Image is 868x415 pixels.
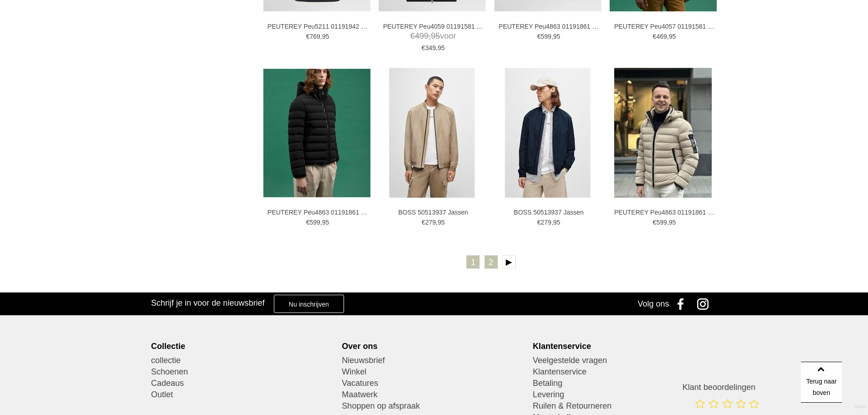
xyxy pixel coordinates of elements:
a: Vacatures [342,378,526,389]
span: 95 [669,33,676,40]
a: Shoppen op afspraak [342,400,526,412]
span: € [421,44,425,51]
span: , [667,219,669,226]
span: , [429,31,431,41]
img: BOSS 50513937 Jassen [505,68,591,198]
span: , [320,33,322,40]
a: 1 [466,255,480,269]
a: BOSS 50513937 Jassen [498,208,599,216]
span: € [306,219,310,226]
a: Outlet [151,389,335,400]
span: € [306,33,310,40]
h3: Schrijf je in voor de nieuwsbrief [151,298,265,308]
span: 95 [553,33,560,40]
a: Nu inschrijven [274,295,344,313]
img: PEUTEREY Peu4863 01191861 Jassen [263,69,370,197]
span: , [667,33,669,40]
div: Volg ons [637,292,669,315]
a: Facebook [671,292,694,315]
span: 599 [309,219,320,226]
a: PEUTEREY Peu4863 01191861 Jassen [498,22,599,31]
a: Maatwerk [342,389,526,400]
img: PEUTEREY Peu4863 01191861 Jassen [614,68,712,198]
a: Winkel [342,366,526,378]
a: Schoenen [151,366,335,378]
span: , [551,219,553,226]
span: € [421,219,425,226]
a: Betaling [533,378,717,389]
span: € [537,33,541,40]
span: 599 [656,219,667,226]
img: BOSS 50513937 Jassen [389,68,475,198]
span: 499 [415,31,429,41]
span: , [320,219,322,226]
span: 349 [425,44,436,51]
span: 279 [425,219,436,226]
span: 279 [541,219,551,226]
a: PEUTEREY Peu4863 01191861 Jassen [614,208,714,216]
a: BOSS 50513937 Jassen [383,208,483,216]
span: 95 [322,33,329,40]
span: 95 [669,219,676,226]
span: 599 [541,33,551,40]
div: Klantenservice [533,341,717,351]
a: Nieuwsbrief [342,355,526,366]
a: collectie [151,355,335,366]
div: Over ons [342,341,526,351]
span: 95 [431,31,440,41]
span: voor [383,31,483,42]
a: PEUTEREY Peu5211 01191942 Jassen [267,22,368,31]
span: € [653,219,657,226]
div: Collectie [151,341,335,351]
span: € [653,33,657,40]
a: Terug naar boven [801,362,842,403]
span: 95 [437,44,445,51]
span: 469 [656,33,667,40]
a: Ruilen & Retourneren [533,400,717,412]
span: € [537,219,541,226]
a: Levering [533,389,717,400]
span: 95 [322,219,329,226]
a: PEUTEREY Peu4863 01191861 Jassen [267,208,368,216]
a: PEUTEREY Peu4057 01191581 Jassen [614,22,714,31]
a: Instagram [694,292,717,315]
a: PEUTEREY Peu4059 01191581 Jassen [383,22,483,31]
span: , [436,44,437,51]
a: 2 [484,255,498,269]
span: 769 [309,33,320,40]
a: Divide [854,401,866,413]
a: Cadeaus [151,378,335,389]
span: 95 [553,219,560,226]
span: 95 [437,219,445,226]
span: , [436,219,437,226]
span: , [551,33,553,40]
span: € [411,31,415,41]
h3: Klant beoordelingen [683,382,777,392]
a: Veelgestelde vragen [533,355,717,366]
a: Klantenservice [533,366,717,378]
